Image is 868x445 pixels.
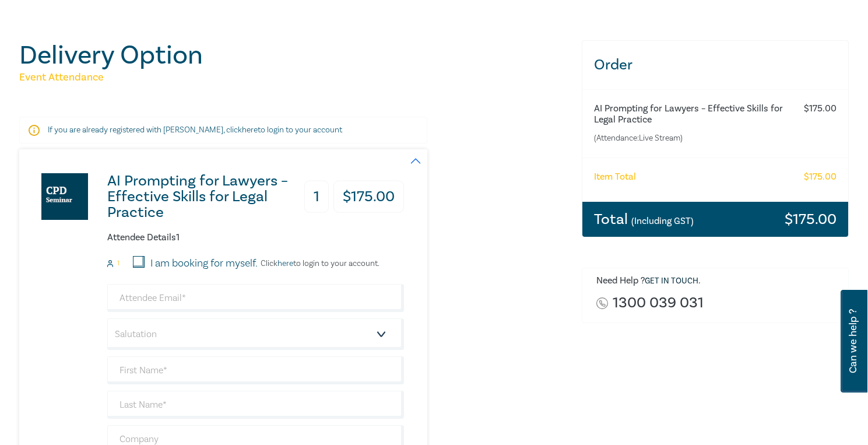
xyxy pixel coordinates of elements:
h6: $ 175.00 [804,103,837,114]
a: 1300 039 031 [613,295,704,311]
input: Attendee Email* [107,284,404,312]
label: I am booking for myself. [150,256,258,271]
img: AI Prompting for Lawyers – Effective Skills for Legal Practice [41,173,88,220]
small: (Attendance: Live Stream ) [594,132,790,144]
input: Last Name* [107,391,404,419]
p: Click to login to your account. [258,259,379,268]
h6: AI Prompting for Lawyers – Effective Skills for Legal Practice [594,103,790,125]
a: here [277,258,293,269]
h3: AI Prompting for Lawyers – Effective Skills for Legal Practice [107,173,299,220]
input: First Name* [107,356,404,384]
a: here [242,125,258,135]
a: Get in touch [645,276,698,286]
span: Can we help ? [848,297,859,386]
h6: Item Total [594,171,636,183]
h6: Need Help ? . [596,275,840,287]
small: 1 [117,260,120,268]
h6: $ 175.00 [804,171,837,183]
small: (Including GST) [631,215,694,227]
h5: Event Attendance [19,71,568,85]
h6: Attendee Details 1 [107,232,404,243]
h3: $ 175.00 [785,212,837,227]
h3: Order [582,41,849,89]
h1: Delivery Option [19,40,568,71]
h3: Total [594,212,694,227]
h3: 1 [304,181,329,213]
h3: $ 175.00 [333,181,404,213]
p: If you are already registered with [PERSON_NAME], click to login to your account [48,124,399,136]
